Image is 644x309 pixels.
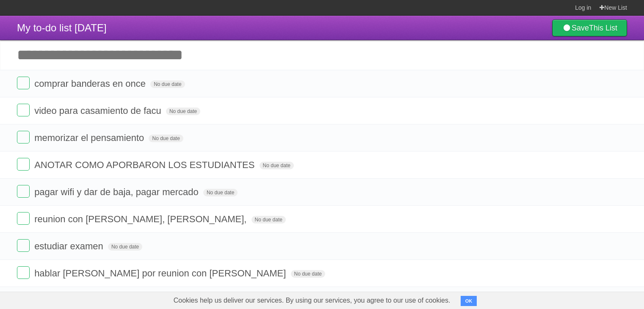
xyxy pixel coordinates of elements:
label: Done [17,104,30,116]
label: Done [17,266,30,279]
span: No due date [108,243,142,251]
label: Done [17,131,30,143]
label: Done [17,239,30,252]
span: video para casamiento de facu [34,105,163,116]
button: OK [461,296,477,306]
label: Done [17,185,30,198]
span: No due date [260,162,294,169]
label: Done [17,212,30,225]
span: No due date [252,216,286,223]
span: My to-do list [DATE] [17,22,107,33]
span: No due date [203,189,238,196]
b: This List [589,24,617,32]
span: comprar banderas en once [34,78,148,89]
span: estudiar examen [34,241,105,251]
span: No due date [150,80,185,88]
span: Cookies help us deliver our services. By using our services, you agree to our use of cookies. [165,292,459,309]
span: No due date [291,270,325,278]
label: Done [17,77,30,89]
span: ANOTAR COMO APORBARON LOS ESTUDIANTES [34,160,257,170]
span: No due date [166,108,200,115]
span: No due date [149,135,183,142]
span: reunion con [PERSON_NAME], [PERSON_NAME], [34,214,249,224]
span: pagar wifi y dar de baja, pagar mercado [34,187,201,197]
span: hablar [PERSON_NAME] por reunion con [PERSON_NAME] [34,268,288,279]
span: memorizar el pensamiento [34,132,146,143]
label: Done [17,158,30,171]
a: SaveThis List [552,19,627,36]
